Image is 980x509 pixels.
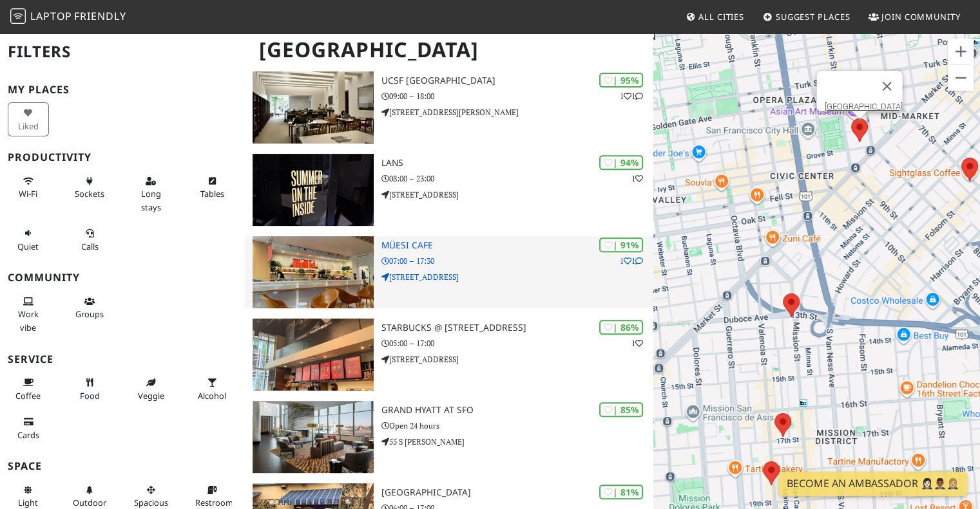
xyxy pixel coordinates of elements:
[948,65,974,91] button: Zoom out
[779,472,967,496] a: Become an Ambassador 🤵🏻‍♀️🤵🏾‍♂️🤵🏼‍♀️
[381,90,654,102] p: 09:00 – 18:00
[191,171,233,205] button: Tables
[381,240,654,251] h3: Müesi Cafe
[81,241,99,252] span: Video/audio calls
[8,411,49,445] button: Cards
[253,154,373,226] img: LANS
[69,372,110,406] button: Food
[599,485,643,499] div: | 81%
[381,255,654,267] p: 07:00 – 17:30
[381,158,654,169] h3: LANS
[130,372,171,406] button: Veggie
[17,429,39,441] span: Credit cards
[245,401,653,473] a: Grand Hyatt At SFO | 85% Grand Hyatt At SFO Open 24 hours 55 S [PERSON_NAME]
[698,11,744,23] span: All Cities
[8,372,49,406] button: Coffee
[680,5,749,28] a: All Cities
[134,497,168,508] span: Spacious
[824,102,902,111] a: [GEOGRAPHIC_DATA]
[253,401,373,473] img: Grand Hyatt At SFO
[249,32,651,68] h1: [GEOGRAPHIC_DATA]
[74,9,126,23] span: Friendly
[381,337,654,349] p: 05:00 – 17:00
[381,353,654,366] p: [STREET_ADDRESS]
[80,390,100,402] span: Food
[245,154,653,226] a: LANS | 94% 1 LANS 08:00 – 23:00 [STREET_ADDRESS]
[381,487,654,498] h3: [GEOGRAPHIC_DATA]
[8,460,237,472] h3: Space
[18,497,38,508] span: Natural light
[191,372,233,406] button: Alcohol
[19,188,37,199] span: Stable Wi-Fi
[245,319,653,391] a: Starbucks @ 100 1st St | 86% 1 Starbucks @ [STREET_ADDRESS] 05:00 – 17:00 [STREET_ADDRESS]
[69,223,110,257] button: Calls
[245,236,653,308] a: Müesi Cafe | 91% 11 Müesi Cafe 07:00 – 17:30 [STREET_ADDRESS]
[381,271,654,283] p: [STREET_ADDRESS]
[381,436,654,448] p: 55 S [PERSON_NAME]
[620,255,643,267] p: 1 1
[381,189,654,201] p: [STREET_ADDRESS]
[10,6,126,28] a: LaptopFriendly LaptopFriendly
[599,237,643,252] div: | 91%
[381,322,654,333] h3: Starbucks @ [STREET_ADDRESS]
[948,39,974,64] button: Zoom in
[381,420,654,432] p: Open 24 hours
[758,5,856,28] a: Suggest Places
[599,320,643,335] div: | 86%
[130,171,171,217] button: Long stays
[195,497,233,508] span: Restroom
[253,319,373,391] img: Starbucks @ 100 1st St
[599,402,643,417] div: | 85%
[871,71,902,102] button: Close
[15,390,41,402] span: Coffee
[30,9,72,23] span: Laptop
[18,308,39,333] span: People working
[8,353,237,366] h3: Service
[381,405,654,416] h3: Grand Hyatt At SFO
[10,8,26,24] img: LaptopFriendly
[69,291,110,325] button: Groups
[599,155,643,170] div: | 94%
[75,308,104,320] span: Group tables
[253,236,373,308] img: Müesi Cafe
[8,171,49,205] button: Wi-Fi
[8,223,49,257] button: Quiet
[631,337,643,349] p: 1
[381,172,654,185] p: 08:00 – 23:00
[776,11,850,23] span: Suggest Places
[253,71,373,143] img: UCSF Mission Bay FAMRI Library
[881,11,961,23] span: Join Community
[8,84,237,96] h3: My Places
[863,5,966,28] a: Join Community
[200,188,224,199] span: Work-friendly tables
[631,172,643,185] p: 1
[138,390,164,402] span: Veggie
[75,188,104,199] span: Power sockets
[245,71,653,143] a: UCSF Mission Bay FAMRI Library | 95% 11 UCSF [GEOGRAPHIC_DATA] 09:00 – 18:00 [STREET_ADDRESS][PER...
[69,171,110,205] button: Sockets
[73,497,106,508] span: Outdoor area
[381,106,654,118] p: [STREET_ADDRESS][PERSON_NAME]
[8,291,49,338] button: Work vibe
[8,272,237,284] h3: Community
[8,32,237,71] h2: Filters
[198,390,226,402] span: Alcohol
[17,241,39,252] span: Quiet
[620,90,643,102] p: 1 1
[8,151,237,163] h3: Productivity
[141,188,161,212] span: Long stays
